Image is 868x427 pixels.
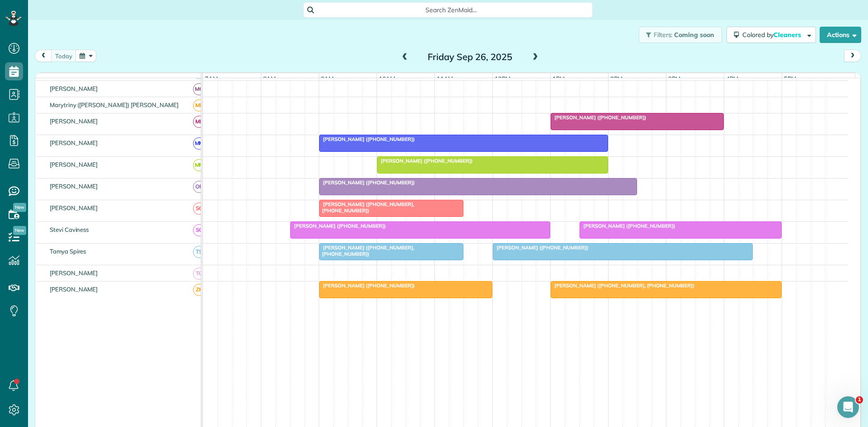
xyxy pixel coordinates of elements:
span: MM [193,137,205,150]
span: SC [193,224,205,236]
span: New [13,203,26,212]
span: [PERSON_NAME] ([PHONE_NUMBER]) [319,179,415,186]
span: [PERSON_NAME] ([PHONE_NUMBER]) [290,223,387,229]
span: 12pm [493,75,512,82]
span: [PERSON_NAME] [48,204,100,211]
button: prev [35,50,52,62]
span: [PERSON_NAME] ([PHONE_NUMBER]) [579,223,676,229]
span: Coming soon [674,31,715,39]
span: Colored by [742,31,804,39]
span: Stevi Caviness [48,226,90,233]
span: [PERSON_NAME] [48,161,100,168]
span: [PERSON_NAME] ([PHONE_NUMBER], [PHONE_NUMBER]) [550,282,695,289]
span: [PERSON_NAME] [48,269,100,277]
span: Filters: [654,31,673,39]
span: OR [193,181,205,193]
span: [PERSON_NAME] ([PHONE_NUMBER]) [492,244,589,251]
span: 5pm [782,75,798,82]
span: MG [193,83,205,95]
span: MM [193,159,205,171]
span: ME [193,99,205,112]
span: 4pm [724,75,740,82]
span: [PERSON_NAME] [48,139,100,146]
button: Actions [820,27,861,43]
span: [PERSON_NAME] [48,183,100,190]
span: [PERSON_NAME] [48,117,100,125]
span: Marytriny ([PERSON_NAME]) [PERSON_NAME] [48,101,180,108]
button: Colored byCleaners [726,27,816,43]
span: [PERSON_NAME] [48,286,100,293]
span: [PERSON_NAME] ([PHONE_NUMBER]) [550,114,647,121]
span: 7am [203,75,220,82]
span: 8am [261,75,278,82]
span: 11am [435,75,455,82]
h2: Friday Sep 26, 2025 [414,52,527,62]
span: [PERSON_NAME] ([PHONE_NUMBER], [PHONE_NUMBER]) [319,201,415,214]
span: Tamya Spires [48,248,88,255]
span: SC [193,202,205,215]
span: [PERSON_NAME] [48,85,100,92]
span: New [13,226,26,235]
span: ML [193,116,205,128]
span: [PERSON_NAME] ([PHONE_NUMBER]) [319,136,415,142]
span: 1pm [551,75,566,82]
span: 2pm [609,75,624,82]
span: TS [193,246,205,258]
iframe: Intercom live chat [837,396,859,418]
span: 10am [377,75,397,82]
span: 1 [856,396,863,404]
button: today [51,50,76,62]
span: [PERSON_NAME] ([PHONE_NUMBER]) [319,282,415,289]
span: TG [193,267,205,280]
span: [PERSON_NAME] ([PHONE_NUMBER], [PHONE_NUMBER]) [319,244,415,257]
span: 3pm [666,75,682,82]
span: [PERSON_NAME] ([PHONE_NUMBER]) [377,158,473,164]
span: Cleaners [774,31,802,39]
button: next [844,50,861,62]
span: ZK [193,284,205,296]
span: 9am [319,75,336,82]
